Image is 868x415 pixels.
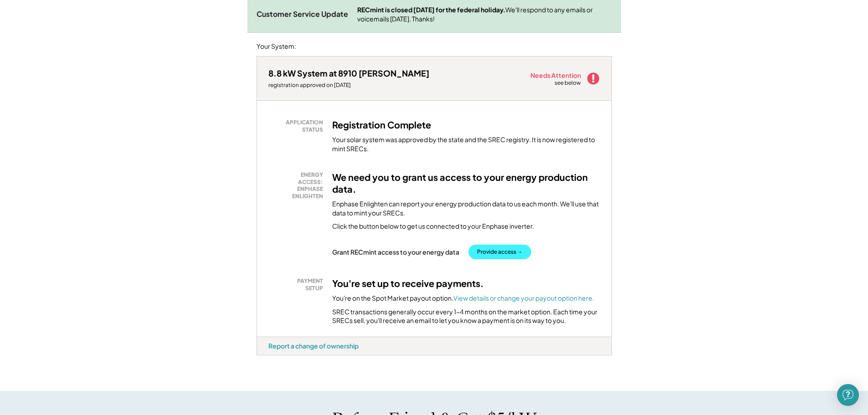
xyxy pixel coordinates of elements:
[268,68,429,78] div: 8.8 kW System at 8910 [PERSON_NAME]
[257,10,348,19] div: Customer Service Update
[555,79,582,87] div: see below
[332,171,600,195] h3: We need you to grant us access to your energy production data.
[332,248,459,256] div: Grant RECmint access to your energy data
[332,307,600,325] div: SREC transactions generally occur every 1-4 months on the market option. Each time your SRECs sel...
[357,5,505,14] strong: RECmint is closed [DATE] for the federal holiday.
[332,277,484,289] h3: You're set up to receive payments.
[268,82,429,89] div: registration approved on [DATE]
[273,119,323,133] div: APPLICATION STATUS
[257,355,281,359] div: oyotdlnp - MD Solar
[837,384,859,406] div: Open Intercom Messenger
[357,5,612,23] div: We'll respond to any emails or voicemails [DATE]. Thanks!
[332,200,600,217] div: Enphase Enlighten can report your energy production data to us each month. We'll use that data to...
[468,245,531,259] button: Provide access →
[273,171,323,200] div: ENERGY ACCESS: ENPHASE ENLIGHTEN
[332,135,600,153] div: Your solar system was approved by the state and the SREC registry. It is now registered to mint S...
[332,119,431,131] h3: Registration Complete
[332,294,594,303] div: You're on the Spot Market payout option.
[268,342,359,350] div: Report a change of ownership
[332,222,534,231] div: Click the button below to get us connected to your Enphase inverter.
[453,294,594,302] a: View details or change your payout option here.
[257,42,296,51] div: Your System:
[530,72,582,78] div: Needs Attention
[273,277,323,292] div: PAYMENT SETUP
